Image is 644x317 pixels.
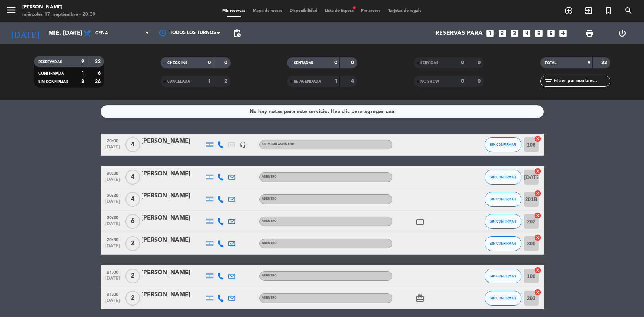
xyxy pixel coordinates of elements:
div: [PERSON_NAME] [141,268,204,278]
strong: 0 [224,60,229,65]
strong: 9 [81,59,84,64]
i: menu [6,4,17,15]
strong: 0 [208,60,211,65]
strong: 0 [351,60,355,65]
strong: 4 [351,79,355,84]
span: SIN CONFIRMAR [38,80,68,84]
span: 4 [125,170,140,185]
i: looks_3 [510,28,519,38]
span: ADENTRO [262,175,277,178]
span: ADENTRO [262,220,277,223]
span: RE AGENDADA [294,80,321,83]
span: Reservas para [435,30,483,37]
i: card_giftcard [416,294,424,303]
span: [DATE] [103,177,122,186]
span: [DATE] [103,244,122,252]
strong: 0 [334,60,337,65]
strong: 8 [81,79,84,84]
span: [DATE] [103,145,122,153]
span: CANCELADA [167,80,190,83]
i: add_circle_outline [564,6,573,15]
div: [PERSON_NAME] [141,191,204,201]
button: SIN CONFIRMAR [485,269,521,283]
div: [PERSON_NAME] [141,169,204,179]
strong: 32 [601,60,609,65]
strong: 1 [81,70,84,76]
span: TOTAL [545,61,556,65]
i: arrow_drop_down [69,29,78,38]
div: [PERSON_NAME] [141,137,204,146]
strong: 9 [588,60,590,65]
i: cancel [534,289,541,296]
div: LOG OUT [606,22,638,44]
span: ADENTRO [262,197,277,200]
strong: 6 [98,70,102,76]
div: No hay notas para este servicio. Haz clic para agregar una [249,107,395,116]
i: cancel [534,168,541,175]
span: [DATE] [103,221,122,230]
span: 20:30 [103,213,122,221]
span: 21:00 [103,268,122,276]
i: looks_6 [546,28,556,38]
span: Cena [95,31,108,36]
div: [PERSON_NAME] [141,290,204,300]
span: fiber_manual_record [352,6,357,10]
span: NO SHOW [420,80,439,83]
span: Tarjetas de regalo [385,9,426,13]
i: power_settings_new [618,29,627,38]
i: work_outline [416,217,424,226]
span: [DATE] [103,199,122,208]
span: [DATE] [103,298,122,307]
strong: 1 [334,79,337,84]
span: 21:00 [103,290,122,298]
span: print [585,29,594,38]
strong: 0 [478,60,482,65]
i: filter_list [544,77,553,86]
span: 2 [125,269,140,283]
i: looks_5 [534,28,544,38]
i: looks_4 [522,28,531,38]
span: 2 [125,291,140,306]
span: 20:30 [103,169,122,177]
i: cancel [534,212,541,219]
span: CONFIRMADA [38,72,64,75]
span: SIN CONFIRMAR [490,142,516,147]
span: Mis reservas [218,9,249,13]
i: turned_in_not [604,6,613,15]
button: SIN CONFIRMAR [485,137,521,152]
span: Disponibilidad [286,9,321,13]
i: cancel [534,190,541,197]
strong: 1 [208,79,211,84]
i: cancel [534,135,541,142]
div: [PERSON_NAME] [141,235,204,245]
span: 20:30 [103,191,122,199]
button: SIN CONFIRMAR [485,192,521,207]
strong: 0 [461,60,464,65]
i: cancel [534,234,541,241]
span: 6 [125,214,140,229]
button: SIN CONFIRMAR [485,291,521,306]
strong: 2 [224,79,229,84]
span: SENTADAS [294,61,313,65]
i: exit_to_app [584,6,593,15]
span: ADENTRO [262,296,277,299]
button: menu [6,4,17,18]
i: cancel [534,266,541,274]
div: [PERSON_NAME] [22,4,96,11]
span: SERVIDAS [420,61,438,65]
span: ADENTRO [262,242,277,245]
span: 20:00 [103,136,122,145]
span: pending_actions [233,29,241,38]
span: Lista de Espera [321,9,357,13]
span: SIN CONFIRMAR [490,219,516,223]
i: looks_one [485,28,495,38]
button: SIN CONFIRMAR [485,170,521,185]
span: 4 [125,192,140,207]
strong: 26 [95,79,102,84]
span: SIN CONFIRMAR [490,175,516,179]
i: looks_two [497,28,507,38]
span: SIN CONFIRMAR [490,296,516,300]
i: add_box [558,28,568,38]
button: SIN CONFIRMAR [485,214,521,229]
button: SIN CONFIRMAR [485,236,521,251]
